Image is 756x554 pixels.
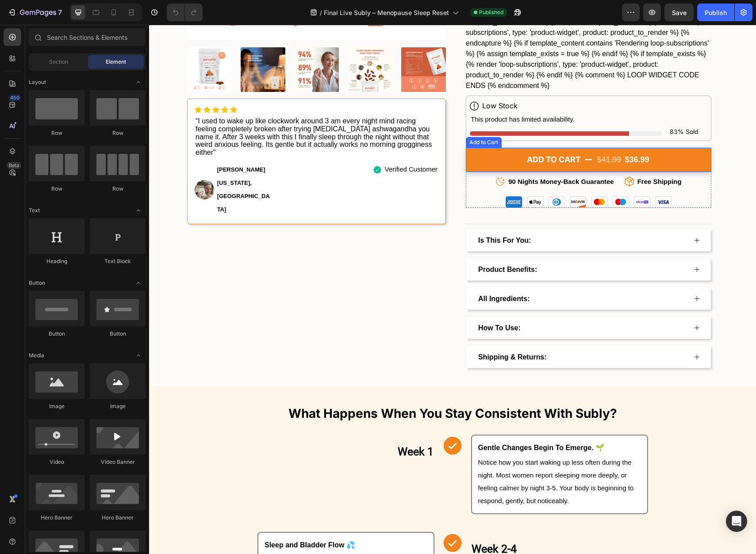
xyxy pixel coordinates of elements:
[115,516,206,524] strong: Sleep and Bladder Flow 💦
[90,185,146,193] div: Row
[329,329,398,336] strong: Shipping & Returns:
[329,241,388,248] strong: Product Benefits:
[29,352,44,359] span: Media
[90,129,146,137] div: Row
[672,9,687,16] span: Save
[29,129,84,137] div: Row
[329,299,372,307] strong: How To Use:
[664,4,694,21] button: Save
[317,123,562,147] button: ADD TO CART
[29,185,84,193] div: Row
[90,402,146,410] div: Image
[149,25,756,554] iframe: Design area
[333,76,368,85] span: Low Stock
[329,434,485,479] span: Notice how you start waking up less often during the night. Most women report sleeping more deepl...
[29,458,84,466] div: Video
[319,114,351,122] div: Add to Cart
[324,8,449,17] span: Final Live Subly – Menopause Sleep Reset
[131,348,146,363] span: Toggle open
[322,518,368,531] strong: Week 2-4
[90,458,146,466] div: Video Banner
[359,153,464,160] span: 90 Nights Money-Back Guarantee
[329,212,382,219] strong: Is This For You:
[236,141,288,148] span: Verified Customer
[249,420,284,433] strong: Week 1
[8,94,21,101] div: 450
[329,270,380,278] strong: All Ingredients:
[90,514,146,522] div: Hero Banner
[29,257,84,265] div: Heading
[7,162,21,169] div: Beta
[139,381,468,396] strong: what happens when you stay consistent with subly?
[90,257,146,265] div: Text Block
[322,91,426,98] span: This product has limited availability.
[29,279,45,287] span: Button
[29,206,40,214] span: Text
[479,8,503,16] span: Published
[131,276,146,290] span: Toggle open
[90,330,146,338] div: Button
[488,153,533,160] span: Free Shipping
[697,4,734,21] button: Publish
[329,419,456,427] strong: Gentle Changes Begin To Emerge. 🌱
[106,58,126,66] span: Element
[29,514,84,522] div: Hero Banner
[131,75,146,89] span: Toggle open
[58,7,62,18] p: 7
[726,511,747,532] div: Open Intercom Messenger
[378,128,432,142] div: ADD TO CART
[29,28,146,46] input: Search Sections & Elements
[49,58,68,66] span: Section
[475,127,501,143] div: $36.99
[29,78,46,86] span: Layout
[29,330,84,338] div: Button
[447,127,473,143] div: $41.99
[521,103,549,111] span: 83% Sold
[320,8,322,17] span: /
[29,402,84,410] div: Image
[4,4,66,21] button: 7
[131,203,146,218] span: Toggle open
[167,4,203,21] div: Undo/Redo
[357,172,522,183] img: Alt Image
[705,8,727,17] div: Publish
